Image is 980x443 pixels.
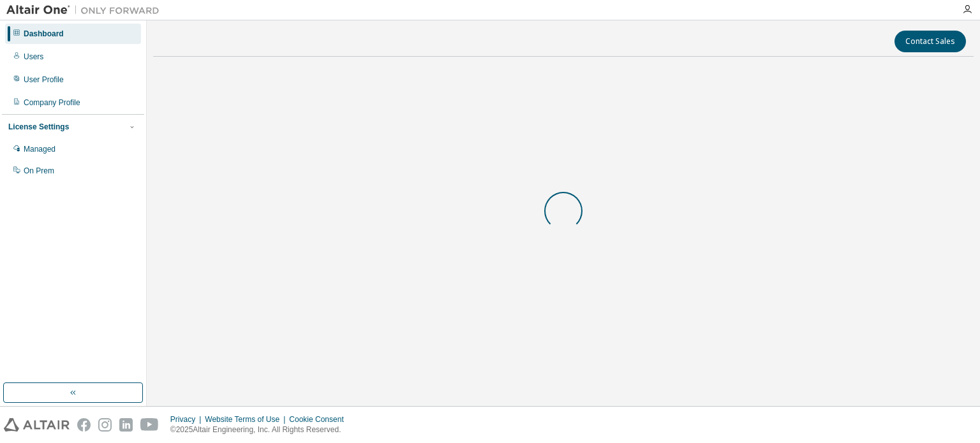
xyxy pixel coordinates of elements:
[24,166,54,176] div: On Prem
[24,144,56,154] div: Managed
[6,4,166,17] img: Altair One
[119,418,133,432] img: linkedin.svg
[8,122,69,132] div: License Settings
[24,29,64,39] div: Dashboard
[895,31,966,52] button: Contact Sales
[170,414,205,425] div: Privacy
[24,75,64,85] div: User Profile
[77,418,91,432] img: facebook.svg
[170,425,352,435] p: © 2025 Altair Engineering, Inc. All Rights Reserved.
[205,414,289,425] div: Website Terms of Use
[24,52,43,62] div: Users
[24,98,80,108] div: Company Profile
[98,418,112,432] img: instagram.svg
[140,418,159,432] img: youtube.svg
[289,414,351,425] div: Cookie Consent
[4,418,70,432] img: altair_logo.svg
